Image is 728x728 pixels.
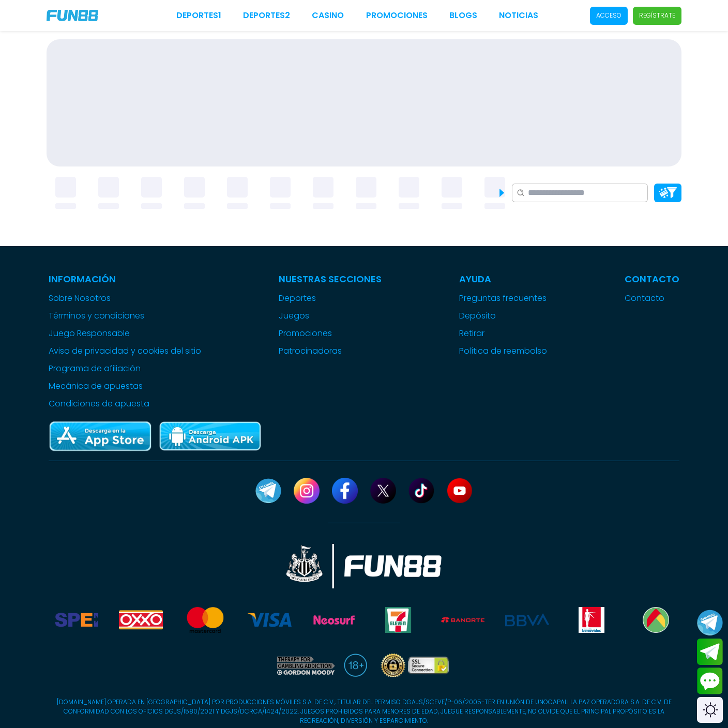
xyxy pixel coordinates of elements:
[634,607,677,633] img: Bodegaaurrera
[49,327,201,340] a: Juego Responsable
[49,697,679,725] p: [DOMAIN_NAME] OPERADA EN [GEOGRAPHIC_DATA] POR PRODUCCIONES MÓVILES S.A. DE C.V., TITULAR DEL PER...
[697,609,723,636] button: Join telegram channel
[49,345,201,357] a: Aviso de privacidad y cookies del sitio
[49,420,152,453] img: App Store
[55,607,98,633] img: Spei
[570,607,613,633] img: Benavides
[459,345,547,357] a: Política de reembolso
[279,292,382,305] a: Deportes
[158,420,262,453] img: Play Store
[49,362,201,375] a: Programa de afiliación
[639,11,675,20] p: Regístrate
[441,607,484,633] img: Banorte
[49,380,201,392] a: Mecánica de apuestas
[279,272,382,286] p: Nuestras Secciones
[625,272,679,286] p: Contacto
[344,654,367,677] img: 18 plus
[377,654,453,677] img: SSL
[286,544,442,588] img: New Castle
[279,345,382,357] a: Patrocinadoras
[449,9,477,22] a: BLOGS
[49,398,201,410] a: Condiciones de apuesta
[459,327,547,340] a: Retirar
[596,11,621,20] p: Acceso
[279,310,309,322] button: Juegos
[366,9,428,22] a: Promociones
[376,607,420,633] img: Seven Eleven
[47,10,98,21] img: Company Logo
[275,654,336,677] img: therapy for gaming addiction gordon moody
[279,327,382,340] a: Promociones
[119,607,162,633] img: Oxxo
[248,607,291,633] img: Visa
[459,272,547,286] p: Ayuda
[49,272,201,286] p: Información
[697,697,723,723] div: Switch theme
[659,187,677,198] img: Platform Filter
[312,9,344,22] a: CASINO
[625,292,679,305] a: Contacto
[176,9,221,22] a: Deportes1
[275,654,336,677] a: Read more about Gambling Therapy
[312,607,356,633] img: Neosurf
[697,668,723,694] button: Contact customer service
[459,310,547,322] a: Depósito
[499,9,538,22] a: NOTICIAS
[459,292,547,305] a: Preguntas frecuentes
[697,639,723,665] button: Join telegram
[49,310,201,322] a: Términos y condiciones
[243,9,290,22] a: Deportes2
[49,292,201,305] a: Sobre Nosotros
[505,607,549,633] img: BBVA
[184,607,227,633] img: Mastercard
